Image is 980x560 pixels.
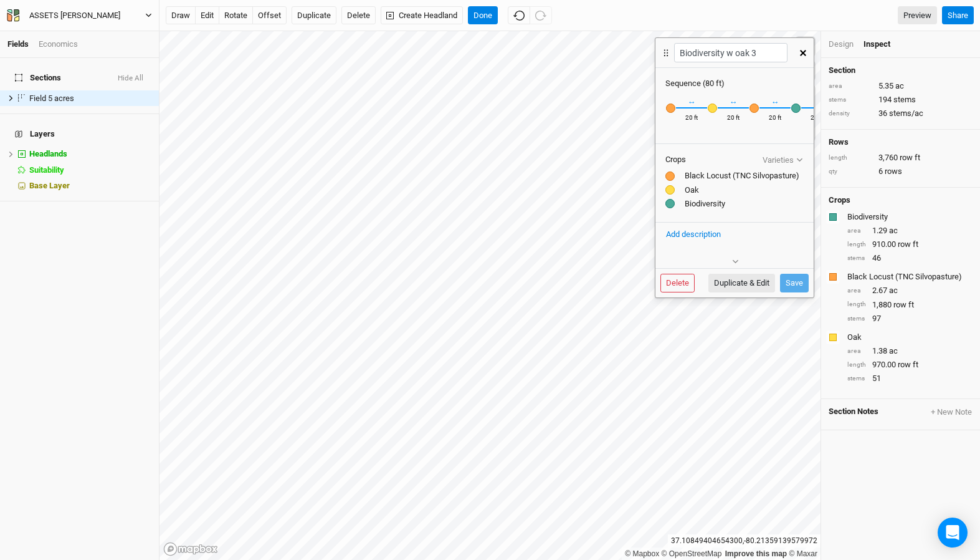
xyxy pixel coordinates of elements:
div: Base Layer [29,181,151,191]
span: stems/ac [889,108,923,119]
button: Delete [660,274,695,292]
div: density [829,109,872,118]
div: 2.67 [847,285,973,296]
span: rows [885,166,902,177]
h4: Layers [7,122,151,147]
a: Improve this map [725,549,787,558]
button: Duplicate [292,6,336,25]
div: stems [829,95,872,105]
h4: Crops [829,195,850,205]
div: Design [829,39,854,50]
button: Create Headland [381,6,463,25]
span: ac [889,225,898,236]
div: qty [829,167,872,176]
div: length [847,300,866,309]
div: ↔ [688,89,696,107]
div: 194 [829,94,973,105]
div: Crops [665,154,804,165]
div: 20 ft [811,113,823,126]
span: Suitability [29,165,64,175]
span: Section Notes [829,407,878,418]
div: Black Locust (TNC Silvopasture) [847,271,970,282]
span: ac [895,80,904,92]
div: 46 [847,253,973,264]
div: 970.00 [847,359,973,370]
div: Black Locust (TNC Silvopasture) [665,170,804,181]
button: Hide All [117,74,144,83]
div: 1,880 [847,299,973,311]
div: area [847,286,866,296]
a: Preview [898,6,937,25]
span: row ft [893,299,914,311]
h4: Section [829,65,973,75]
button: Done [468,6,498,25]
div: Open Intercom Messenger [938,518,968,548]
canvas: Map [159,31,821,560]
div: 1.29 [847,225,973,236]
button: ASSETS [PERSON_NAME] [6,9,153,22]
div: 97 [847,313,973,324]
div: ↔ [771,89,779,107]
button: Add description [665,228,721,241]
div: 6 [829,166,973,177]
a: Maxar [789,549,817,558]
div: Biodiversity [665,198,804,210]
div: area [847,347,866,356]
div: ↔ [730,89,738,107]
div: 20 ft [727,113,740,126]
div: Oak [847,332,970,343]
div: 20 ft [685,113,698,126]
button: Delete [341,6,376,25]
div: 1.38 [847,345,973,357]
span: Field 5 acres [29,94,74,103]
div: Headlands [29,149,151,159]
button: Undo (^z) [508,6,530,25]
div: area [847,226,866,236]
button: Duplicate & Edit [708,274,775,292]
div: Sequence ( 80 ft ) [665,78,804,89]
button: Varieties [762,155,804,165]
span: ac [889,345,898,357]
span: Base Layer [29,181,70,190]
button: Save [780,274,809,292]
div: 20 ft [769,113,781,126]
div: 37.10849404654300 , -80.21359139579972 [668,534,821,548]
a: OpenStreetMap [662,549,722,558]
div: stems [847,314,866,324]
div: Oak [665,185,804,196]
div: stems [847,374,866,384]
span: row ft [898,359,918,370]
div: Field 5 acres [29,94,151,104]
div: area [829,82,872,91]
div: stems [847,254,866,263]
div: length [829,153,872,163]
div: ASSETS Isaac Jones [29,9,120,22]
div: 36 [829,108,973,119]
a: Mapbox logo [163,542,218,556]
div: Suitability [29,165,151,175]
div: ASSETS [PERSON_NAME] [29,9,120,22]
div: 5.35 [829,80,973,92]
button: + New Note [930,407,973,418]
a: Mapbox [625,549,659,558]
div: 51 [847,373,973,384]
button: offset [252,6,287,25]
div: length [847,360,866,370]
div: Inspect [863,39,908,50]
div: Economics [39,39,78,50]
div: 3,760 [829,152,973,163]
button: rotate [219,6,253,25]
span: row ft [900,152,920,163]
button: Share [942,6,974,25]
span: Headlands [29,149,67,158]
div: length [847,240,866,249]
button: edit [195,6,219,25]
h4: Rows [829,137,973,147]
button: draw [166,6,196,25]
div: Biodiversity [847,211,970,223]
span: row ft [898,239,918,250]
span: ac [889,285,898,296]
button: Redo (^Z) [530,6,552,25]
input: Pattern name [674,43,787,62]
